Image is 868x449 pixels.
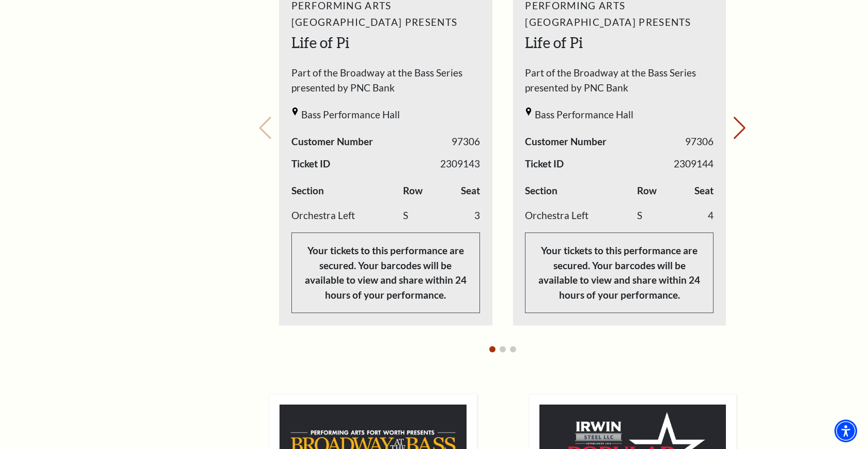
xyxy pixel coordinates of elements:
[535,107,633,122] span: Bass Performance Hall
[291,33,480,53] h2: Life of Pi
[637,183,657,198] label: Row
[440,157,480,172] span: 2309143
[685,134,714,149] span: 97306
[674,157,714,172] span: 2309144
[489,346,495,352] button: Go to slide 1
[461,183,480,198] label: Seat
[694,183,714,198] label: Seat
[403,183,423,198] label: Row
[291,233,480,313] p: Your tickets to this performance are secured. Your barcodes will be available to view and share w...
[525,157,564,172] span: Ticket ID
[525,33,714,53] h2: Life of Pi
[291,66,480,100] span: Part of the Broadway at the Bass Series presented by PNC Bank
[525,134,607,149] span: Customer Number
[291,183,324,198] label: Section
[637,203,680,228] td: S
[301,107,400,122] span: Bass Performance Hall
[510,346,516,352] button: Go to slide 3
[291,134,373,149] span: Customer Number
[403,203,446,228] td: S
[291,157,330,172] span: Ticket ID
[525,203,637,228] td: Orchestra Left
[525,233,714,313] p: Your tickets to this performance are secured. Your barcodes will be available to view and share w...
[500,346,506,352] button: Go to slide 2
[525,66,714,100] span: Part of the Broadway at the Bass Series presented by PNC Bank
[834,420,857,442] div: Accessibility Menu
[446,203,480,228] td: 3
[733,117,747,140] button: Next slide
[525,183,557,198] label: Section
[452,134,480,149] span: 97306
[680,203,714,228] td: 4
[291,203,403,228] td: Orchestra Left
